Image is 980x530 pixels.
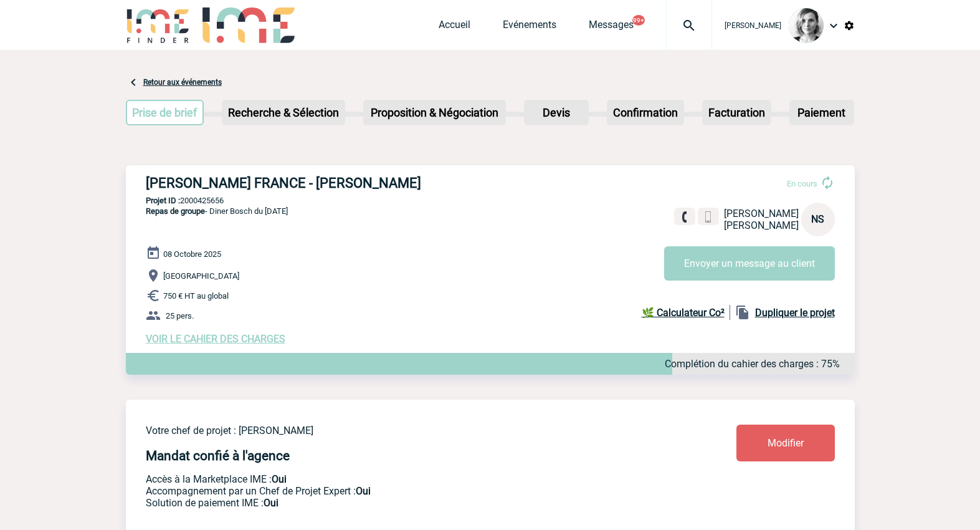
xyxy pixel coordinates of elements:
[525,101,588,124] p: Devis
[127,101,203,124] p: Prise de brief
[146,175,520,191] h3: [PERSON_NAME] FRANCE - [PERSON_NAME]
[789,8,824,43] img: 103019-1.png
[703,101,770,124] p: Facturation
[364,101,505,124] p: Proposition & Négociation
[642,307,725,319] b: 🌿 Calculateur Co²
[632,15,645,26] button: 99+
[755,307,835,319] b: Dupliquer le projet
[146,206,205,216] span: Repas de groupe
[143,78,222,87] a: Retour aux événements
[768,437,804,449] span: Modifier
[356,485,371,497] b: Oui
[811,213,824,225] span: NS
[787,179,817,188] span: En cours
[724,208,799,219] span: [PERSON_NAME]
[642,305,730,320] a: 🌿 Calculateur Co²
[503,19,556,36] a: Evénements
[725,21,781,30] span: [PERSON_NAME]
[163,271,239,281] span: [GEOGRAPHIC_DATA]
[126,196,855,205] p: 2000425656
[724,219,799,231] span: [PERSON_NAME]
[589,19,634,36] a: Messages
[703,211,714,223] img: portable.png
[608,101,683,124] p: Confirmation
[679,211,690,223] img: fixe.png
[146,448,290,463] h4: Mandat confié à l'agence
[163,291,229,301] span: 750 € HT au global
[146,497,663,509] p: Conformité aux process achat client, Prise en charge de la facturation, Mutualisation de plusieur...
[791,101,853,124] p: Paiement
[146,206,288,216] span: - Diner Bosch du [DATE]
[146,333,285,345] a: VOIR LE CAHIER DES CHARGES
[126,7,191,43] img: IME-Finder
[146,473,663,485] p: Accès à la Marketplace IME :
[163,249,221,259] span: 08 Octobre 2025
[146,196,180,205] b: Projet ID :
[735,305,750,320] img: file_copy-black-24dp.png
[223,101,344,124] p: Recherche & Sélection
[146,425,663,436] p: Votre chef de projet : [PERSON_NAME]
[272,473,287,485] b: Oui
[264,497,278,509] b: Oui
[146,485,663,497] p: Prestation payante
[166,311,194,320] span: 25 pers.
[664,246,835,281] button: Envoyer un message au client
[439,19,470,36] a: Accueil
